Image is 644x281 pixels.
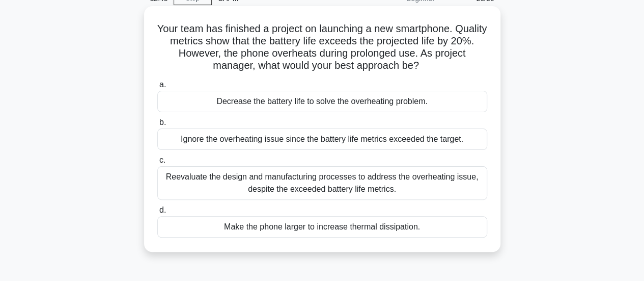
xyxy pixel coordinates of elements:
[159,118,166,126] span: b.
[157,216,487,238] div: Make the phone larger to increase thermal dissipation.
[157,129,487,150] div: Ignore the overheating issue since the battery life metrics exceeded the target.
[156,22,488,72] h5: Your team has finished a project on launching a new smartphone. Quality metrics show that the bat...
[159,206,166,214] span: d.
[157,91,487,112] div: Decrease the battery life to solve the overheating problem.
[159,80,166,89] span: a.
[157,166,487,200] div: Reevaluate the design and manufacturing processes to address the overheating issue, despite the e...
[159,156,165,164] span: c.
